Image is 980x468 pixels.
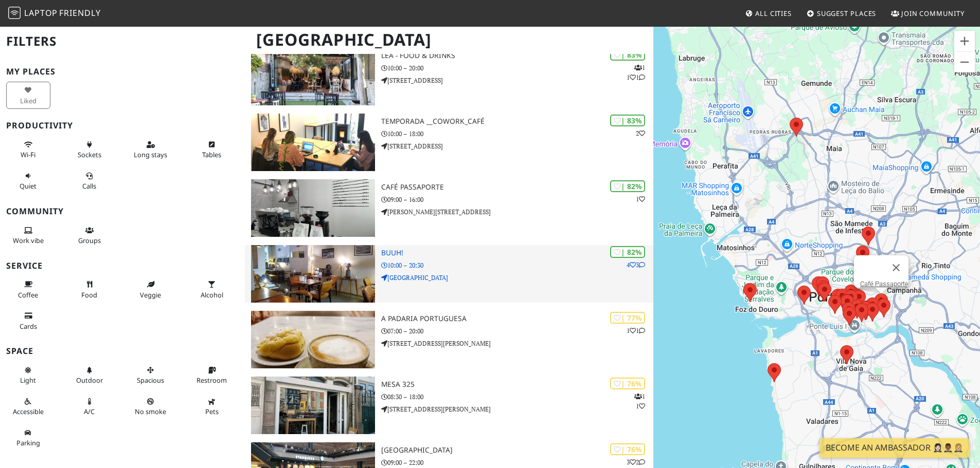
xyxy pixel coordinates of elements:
span: Suggest Places [817,9,877,18]
button: Long stays [129,136,173,163]
div: | 77% [610,312,645,324]
a: Temporada __Cowork_Café | 83% 2 Temporada __Cowork_Café 10:00 – 18:00 [STREET_ADDRESS] [245,114,653,171]
button: Restroom [190,362,234,389]
h3: My Places [6,67,239,77]
a: A Padaria Portuguesa | 77% 11 A Padaria Portuguesa 07:00 – 20:00 [STREET_ADDRESS][PERSON_NAME] [245,311,653,368]
h3: Temporada __Cowork_Café [381,117,653,126]
h1: [GEOGRAPHIC_DATA] [248,26,651,54]
button: Calls [67,167,112,195]
h3: Productivity [6,121,239,130]
button: Pets [190,393,234,420]
span: All Cities [755,9,792,18]
p: 1 1 1 [627,63,645,82]
button: Groups [67,222,112,249]
a: Mesa 325 | 76% 11 Mesa 325 08:30 – 18:00 [STREET_ADDRESS][PERSON_NAME] [245,377,653,434]
div: | 76% [610,378,645,389]
span: Food [81,290,97,299]
a: BUuh! | 82% 43 BUuh! 10:00 – 20:30 [GEOGRAPHIC_DATA] [245,245,653,303]
p: 10:00 – 20:30 [381,260,653,270]
button: Accessible [6,393,50,420]
button: Work vibe [6,222,50,249]
p: 2 [636,128,645,138]
a: Café Passaporte [860,280,908,288]
img: Temporada __Cowork_Café [251,114,375,171]
h3: A Padaria Portuguesa [381,314,653,323]
span: Accessible [13,407,44,416]
p: 3 2 [627,457,645,467]
span: Parking [16,438,40,447]
a: LaptopFriendly LaptopFriendly [8,5,101,23]
span: Power sockets [78,150,101,159]
img: BUuh! [251,245,375,303]
span: Restroom [197,376,227,385]
span: Work-friendly tables [202,150,221,159]
img: Café Passaporte [251,179,375,237]
a: Become an Ambassador 🤵🏻‍♀️🤵🏾‍♂️🤵🏼‍♀️ [819,438,970,458]
a: Join Community [887,4,969,23]
p: 1 1 [634,391,645,411]
span: Group tables [78,236,101,245]
div: | 76% [610,443,645,455]
button: Alcohol [190,276,234,303]
span: Alcohol [201,290,223,299]
img: A Padaria Portuguesa [251,311,375,368]
span: Natural light [20,376,36,385]
button: Cards [6,307,50,334]
a: Suggest Places [803,4,881,23]
p: 4 3 [627,260,645,270]
p: [PERSON_NAME][STREET_ADDRESS] [381,207,653,217]
button: Spacious [129,362,173,389]
button: Veggie [129,276,173,303]
p: 09:00 – 22:00 [381,458,653,467]
p: [GEOGRAPHIC_DATA] [381,273,653,283]
div: | 82% [610,180,645,192]
h3: Service [6,261,239,271]
img: Mesa 325 [251,377,375,434]
p: 08:30 – 18:00 [381,392,653,402]
h3: BUuh! [381,249,653,257]
button: Coffee [6,276,50,303]
button: Tables [190,136,234,163]
button: Reduzir [954,52,975,72]
button: Wi-Fi [6,136,50,163]
img: LEA - Food & Drinks [251,48,375,105]
button: Food [67,276,112,303]
p: [STREET_ADDRESS][PERSON_NAME] [381,339,653,348]
span: Pet friendly [205,407,219,416]
span: Air conditioned [84,407,95,416]
button: Light [6,362,50,389]
span: People working [13,236,44,245]
p: 09:00 – 16:00 [381,195,653,204]
button: Parking [6,424,50,452]
button: No smoke [129,393,173,420]
h3: Café Passaporte [381,183,653,192]
div: | 82% [610,246,645,258]
span: Quiet [20,181,37,191]
button: Fechar [884,255,908,280]
h3: [GEOGRAPHIC_DATA] [381,446,653,455]
h3: Community [6,207,239,216]
button: Outdoor [67,362,112,389]
h3: Space [6,346,239,356]
span: Spacious [137,376,164,385]
button: Ampliar [954,31,975,51]
p: [STREET_ADDRESS] [381,76,653,85]
span: Long stays [134,150,167,159]
span: Video/audio calls [82,181,96,191]
p: [STREET_ADDRESS][PERSON_NAME] [381,404,653,414]
button: Quiet [6,167,50,195]
a: Café Passaporte | 82% 1 Café Passaporte 09:00 – 16:00 [PERSON_NAME][STREET_ADDRESS] [245,179,653,237]
h3: Mesa 325 [381,380,653,389]
p: [STREET_ADDRESS] [381,141,653,151]
p: 07:00 – 20:00 [381,326,653,336]
div: | 83% [610,115,645,126]
button: Sockets [67,136,112,163]
p: 1 1 [627,326,645,335]
p: 1 [636,194,645,204]
button: A/C [67,393,112,420]
a: All Cities [741,4,796,23]
span: Friendly [59,7,100,18]
p: 10:00 – 20:00 [381,63,653,73]
span: Smoke free [135,407,166,416]
span: Coffee [18,290,38,299]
